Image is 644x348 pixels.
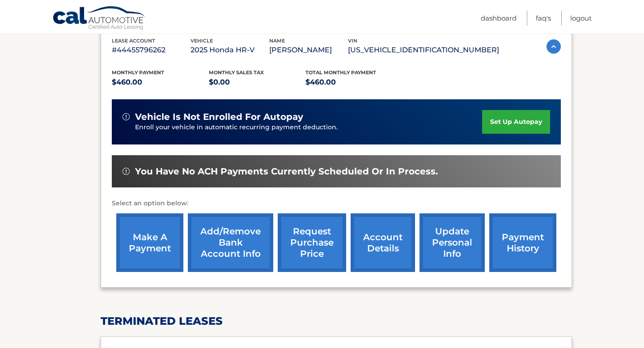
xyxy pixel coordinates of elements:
[305,76,402,89] p: $460.00
[570,11,592,25] a: Logout
[209,76,306,89] p: $0.00
[112,69,164,76] span: Monthly Payment
[135,111,303,123] span: vehicle is not enrolled for autopay
[536,11,551,25] a: FAQ's
[116,213,183,272] a: make a payment
[123,168,130,175] img: alert-white.svg
[112,76,209,89] p: $460.00
[135,166,438,177] span: You have no ACH payments currently scheduled or in process.
[481,11,517,25] a: Dashboard
[351,213,415,272] a: account details
[188,213,273,272] a: Add/Remove bank account info
[101,314,572,328] h2: terminated leases
[52,6,146,32] a: Cal Automotive
[348,38,357,44] span: vin
[191,44,269,56] p: 2025 Honda HR-V
[305,69,376,76] span: Total Monthly Payment
[112,44,191,56] p: #44455796262
[489,213,556,272] a: payment history
[419,213,485,272] a: update personal info
[547,39,561,54] img: accordion-active.svg
[209,69,264,76] span: Monthly sales Tax
[269,38,285,44] span: name
[112,198,561,209] p: Select an option below:
[278,213,346,272] a: request purchase price
[135,123,482,132] p: Enroll your vehicle in automatic recurring payment deduction.
[482,110,550,134] a: set up autopay
[112,38,155,44] span: lease account
[348,44,499,56] p: [US_VEHICLE_IDENTIFICATION_NUMBER]
[123,113,130,120] img: alert-white.svg
[269,44,348,56] p: [PERSON_NAME]
[191,38,213,44] span: vehicle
